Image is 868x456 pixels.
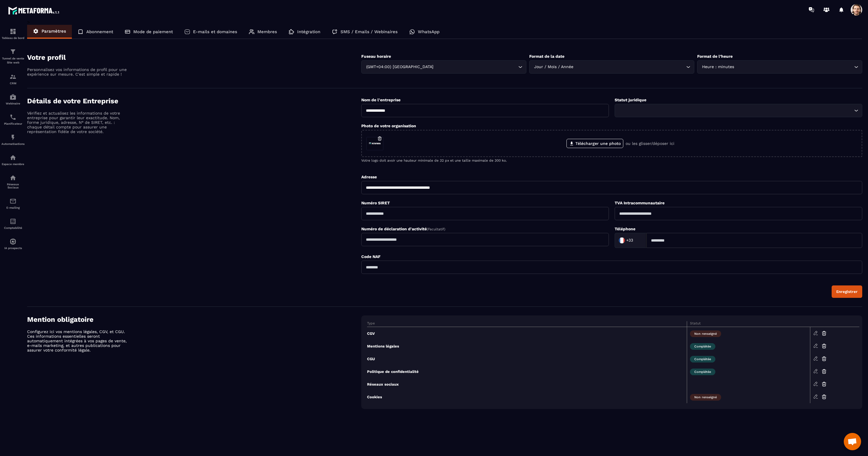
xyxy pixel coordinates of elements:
span: Non renseigné [690,394,721,401]
td: Politique de confidentialité [367,365,687,378]
p: E-mails et domaines [193,29,237,34]
div: Search for option [615,233,646,248]
h4: Mention obligatoire [27,315,361,324]
input: Search for option [618,107,853,114]
th: Statut [687,321,810,327]
div: Search for option [529,60,694,74]
a: accountantaccountantComptabilité [1,214,25,234]
div: Search for option [697,60,862,74]
td: Mentions légales [367,340,687,352]
img: automations [10,134,16,141]
td: CGV [367,327,687,340]
div: Enregistrer [836,289,858,294]
p: Espace membre [1,162,25,166]
p: Réseaux Sociaux [1,183,25,189]
td: CGU [367,352,687,365]
p: Abonnement [86,29,113,34]
label: Format de la date [529,54,564,59]
img: formation [10,28,16,35]
p: Membres [257,29,277,34]
p: Paramètres [42,29,66,34]
a: emailemailE-mailing [1,193,25,214]
p: E-mailing [1,206,25,209]
a: schedulerschedulerPlanificateur [1,109,25,130]
p: Mode de paiement [133,29,173,34]
img: scheduler [10,114,16,121]
input: Search for option [435,64,517,70]
span: Complétée [690,343,715,350]
img: automations [10,238,16,245]
label: Nom de l'entreprise [361,98,401,102]
label: Code NAF [361,254,381,259]
a: social-networksocial-networkRéseaux Sociaux [1,170,25,193]
input: Search for option [575,64,685,70]
div: Search for option [361,60,526,74]
img: social-network [10,174,16,181]
button: Enregistrer [832,285,862,298]
p: Tunnel de vente Site web [1,57,25,65]
a: formationformationTableau de bord [1,24,25,44]
img: accountant [10,218,16,225]
a: automationsautomationsEspace membre [1,150,25,170]
a: automationsautomationsWebinaire [1,89,25,109]
label: Téléphone [615,227,635,231]
span: Heure : minutes [701,64,736,70]
img: formation [10,73,16,80]
label: Adresse [361,175,377,179]
img: automations [10,154,16,161]
label: Format de l’heure [697,54,733,59]
label: Statut juridique [615,98,646,102]
label: Photo de votre organisation [361,124,416,128]
label: Fuseau horaire [361,54,391,59]
div: Search for option [615,104,862,117]
p: Configurez ici vos mentions légales, CGV, et CGU. Ces informations essentielles seront automatiqu... [27,329,128,352]
label: Télécharger une photo [566,139,623,148]
input: Search for option [736,64,853,70]
a: formationformationTunnel de vente Site web [1,44,25,69]
div: > [27,19,862,418]
span: Non renseigné [690,330,721,337]
p: WhatsApp [418,29,439,34]
th: Type [367,321,687,327]
img: email [10,198,16,205]
p: Comptabilité [1,226,25,229]
span: +33 [626,238,633,243]
img: Country Flag [616,235,628,246]
span: Complétée [690,356,715,362]
h4: Votre profil [27,53,361,61]
p: CRM [1,82,25,85]
a: formationformationCRM [1,69,25,89]
p: SMS / Emails / Webinaires [341,29,398,34]
img: logo [8,5,60,16]
p: Tableau de bord [1,36,25,40]
p: Intégration [297,29,320,34]
span: Jour / Mois / Année [533,64,575,70]
img: automations [10,94,16,100]
p: Votre logo doit avoir une hauteur minimale de 32 px et une taille maximale de 300 ko. [361,158,862,162]
p: Webinaire [1,102,25,105]
label: Numéro de déclaration d'activité [361,227,445,231]
span: Complétée [690,369,715,375]
td: Réseaux sociaux [367,378,687,390]
p: Vérifiez et actualisez les informations de votre entreprise pour garantir leur exactitude. Nom, f... [27,111,128,134]
td: Cookies [367,390,687,403]
p: ou les glisser/déposer ici [626,141,674,146]
span: (GMT+04:00) [GEOGRAPHIC_DATA] [365,64,435,70]
p: IA prospects [1,246,25,250]
label: Numéro SIRET [361,201,390,205]
label: TVA Intracommunautaire [615,201,665,205]
input: Search for option [635,236,640,245]
h4: Détails de votre Entreprise [27,97,361,105]
img: formation [10,48,16,55]
p: Automatisations [1,142,25,145]
a: automationsautomationsAutomatisations [1,130,25,150]
span: (Facultatif) [427,227,445,231]
div: Mở cuộc trò chuyện [844,433,861,450]
p: Planificateur [1,122,25,125]
p: Personnalisez vos informations de profil pour une expérience sur mesure. C'est simple et rapide ! [27,67,128,76]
